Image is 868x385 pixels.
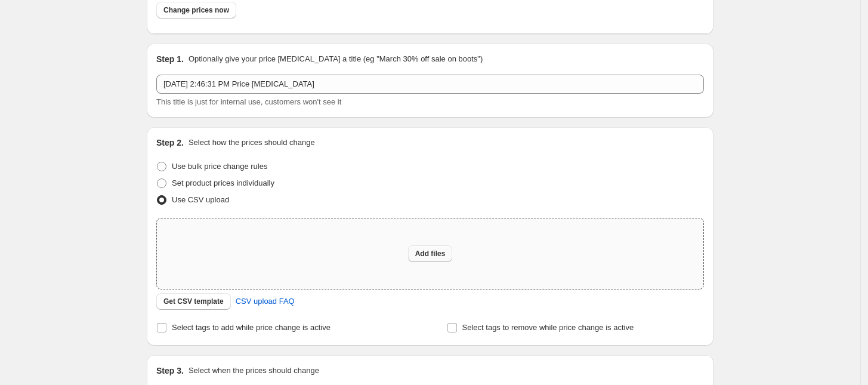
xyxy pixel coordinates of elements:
h2: Step 1. [156,53,184,65]
span: This title is just for internal use, customers won't see it [156,97,341,106]
p: Optionally give your price [MEDICAL_DATA] a title (eg "March 30% off sale on boots") [189,53,483,65]
input: 30% off holiday sale [156,75,704,94]
span: Set product prices individually [172,178,274,187]
h2: Step 2. [156,137,184,149]
span: Use bulk price change rules [172,162,267,171]
span: Add files [415,249,446,258]
span: Use CSV upload [172,195,229,204]
a: CSV upload FAQ [228,292,302,311]
button: Change prices now [156,2,236,19]
button: Get CSV template [156,293,231,310]
span: CSV upload FAQ [236,295,295,307]
span: Select tags to add while price change is active [172,323,330,332]
p: Select how the prices should change [189,137,315,149]
span: Change prices now [163,5,229,15]
button: Add files [408,245,453,262]
span: Select tags to remove while price change is active [462,323,634,332]
span: Get CSV template [163,297,224,306]
p: Select when the prices should change [189,365,319,377]
h2: Step 3. [156,365,184,377]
